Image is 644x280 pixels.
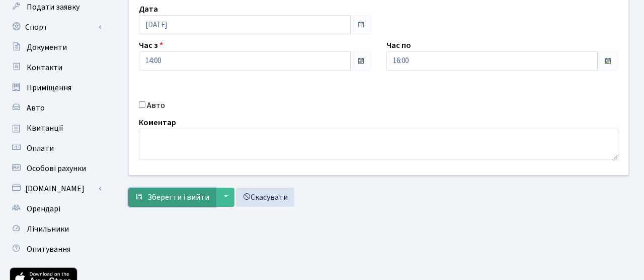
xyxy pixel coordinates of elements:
a: Документи [5,37,106,58]
span: Квитанції [27,123,63,134]
a: Лічильники [5,219,106,239]
span: Оплати [27,143,54,154]
span: Зберегти і вийти [147,192,209,203]
label: Коментар [139,117,176,129]
a: Опитування [5,239,106,259]
a: Скасувати [236,188,294,207]
a: Приміщення [5,78,106,98]
label: Час з [139,39,163,51]
a: [DOMAIN_NAME] [5,179,106,199]
span: Контакти [27,62,62,73]
a: Оплати [5,138,106,158]
label: Дата [139,3,158,15]
span: Приміщення [27,82,71,93]
span: Авто [27,102,45,114]
span: Подати заявку [27,2,79,13]
label: Час по [386,39,411,51]
label: Авто [147,99,165,111]
span: Орендарі [27,203,60,214]
a: Квитанції [5,118,106,138]
a: Особові рахунки [5,158,106,179]
a: Орендарі [5,199,106,219]
a: Спорт [5,17,106,37]
span: Особові рахунки [27,163,86,174]
span: Лічильники [27,223,69,235]
button: Зберегти і вийти [128,188,216,207]
span: Документи [27,42,67,53]
a: Контакти [5,58,106,78]
a: Авто [5,98,106,118]
span: Опитування [27,244,70,255]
